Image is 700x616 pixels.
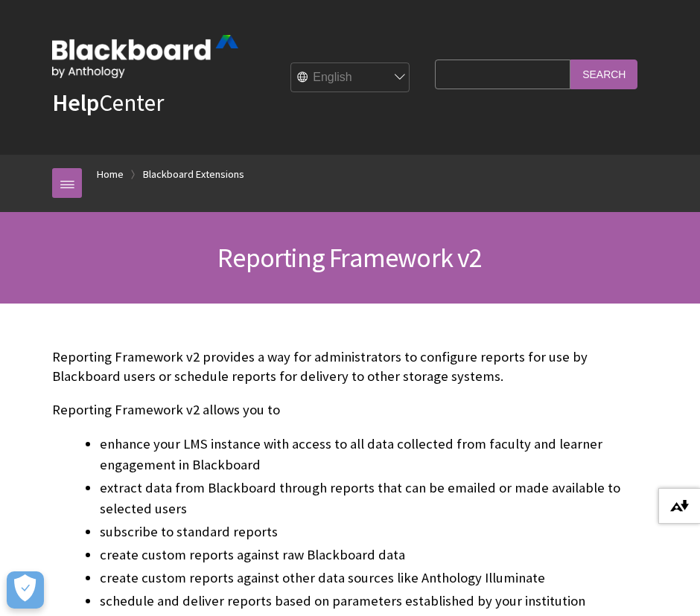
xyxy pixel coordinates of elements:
[97,165,124,184] a: Home
[100,591,648,612] li: schedule and deliver reports based on parameters established by your institution
[100,545,648,565] li: create custom reports against raw Blackboard data
[570,60,637,89] input: Search
[52,347,648,386] p: Reporting Framework v2 provides a way for administrators to configure reports for use by Blackboa...
[100,568,648,588] li: create custom reports against other data sources like Anthology Illuminate
[52,35,238,78] img: Blackboard by Anthology
[143,165,244,184] a: Blackboard Extensions
[52,88,99,118] strong: Help
[100,434,648,475] li: enhance your LMS instance with access to all data collected from faculty and learner engagement i...
[100,522,648,542] li: subscribe to standard reports
[7,571,44,609] button: Open Preferences
[100,478,648,519] li: extract data from Blackboard through reports that can be emailed or made available to selected users
[217,241,482,275] span: Reporting Framework v2
[291,63,410,93] select: Site Language Selector
[52,400,648,420] p: Reporting Framework v2 allows you to
[52,88,164,118] a: HelpCenter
